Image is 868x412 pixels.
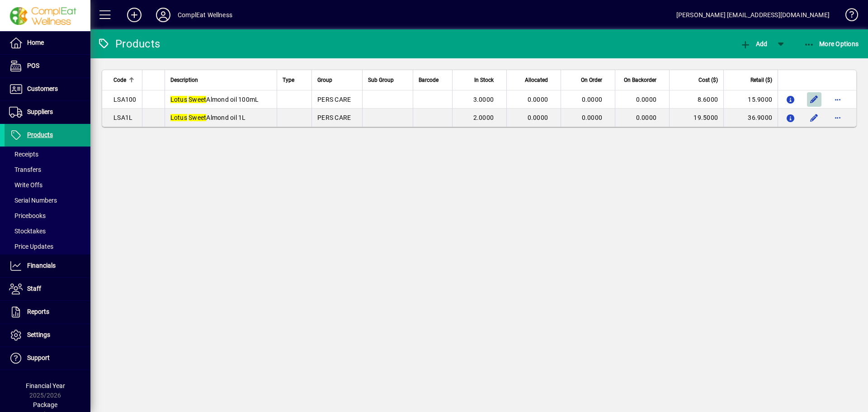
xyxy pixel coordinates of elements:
[120,7,149,23] button: Add
[317,96,351,103] span: PERS CARE
[113,75,126,85] span: Code
[740,40,767,47] span: Add
[5,324,90,346] a: Settings
[27,108,53,115] span: Suppliers
[5,101,90,123] a: Suppliers
[582,96,603,103] span: 0.0000
[5,55,90,77] a: POS
[723,90,778,109] td: 15.9000
[9,243,53,250] span: Price Updates
[750,75,772,85] span: Retail ($)
[528,96,548,103] span: 0.0000
[802,36,861,52] button: More Options
[113,114,132,121] span: LSA1L
[474,75,494,85] span: In Stock
[636,96,657,103] span: 0.0000
[317,75,357,85] div: Group
[27,262,56,269] span: Financials
[9,166,41,173] span: Transfers
[698,75,718,85] span: Cost ($)
[317,75,332,85] span: Group
[170,96,259,103] span: Almond oil 100mL
[368,75,394,85] span: Sub Group
[97,37,160,51] div: Products
[566,75,610,85] div: On Order
[830,92,845,107] button: More options
[5,78,90,100] a: Customers
[189,96,206,103] em: Sweet
[5,147,90,162] a: Receipts
[5,239,90,254] a: Price Updates
[9,197,57,204] span: Serial Numbers
[419,75,439,85] span: Barcode
[283,75,307,85] div: Type
[9,181,42,189] span: Write Offs
[669,90,723,109] td: 8.6000
[5,301,90,323] a: Reports
[473,114,494,121] span: 2.0000
[33,401,57,408] span: Package
[738,36,769,52] button: Add
[178,8,232,22] div: ComplEat Wellness
[9,151,38,158] span: Receipts
[149,7,178,23] button: Profile
[839,2,857,31] a: Knowledge Base
[5,162,90,177] a: Transfers
[582,114,603,121] span: 0.0000
[27,62,39,69] span: POS
[5,278,90,300] a: Staff
[525,75,548,85] span: Allocated
[5,347,90,369] a: Support
[27,131,53,138] span: Products
[5,223,90,239] a: Stocktakes
[528,114,548,121] span: 0.0000
[512,75,556,85] div: Allocated
[27,285,41,292] span: Staff
[636,114,657,121] span: 0.0000
[458,75,502,85] div: In Stock
[5,255,90,277] a: Financials
[581,75,602,85] span: On Order
[170,75,271,85] div: Description
[27,331,50,338] span: Settings
[170,96,187,103] em: Lotus
[723,109,778,127] td: 36.9000
[676,8,830,22] div: [PERSON_NAME] [EMAIL_ADDRESS][DOMAIN_NAME]
[669,109,723,127] td: 19.5000
[27,308,49,315] span: Reports
[26,382,65,389] span: Financial Year
[189,114,206,121] em: Sweet
[5,193,90,208] a: Serial Numbers
[807,110,821,125] button: Edit
[807,92,821,107] button: Edit
[170,114,187,121] em: Lotus
[27,354,50,361] span: Support
[113,75,137,85] div: Code
[5,177,90,193] a: Write Offs
[621,75,665,85] div: On Backorder
[5,208,90,223] a: Pricebooks
[170,114,246,121] span: Almond oil 1L
[804,40,859,47] span: More Options
[317,114,351,121] span: PERS CARE
[113,96,137,103] span: LSA100
[9,227,46,235] span: Stocktakes
[9,212,46,219] span: Pricebooks
[419,75,447,85] div: Barcode
[473,96,494,103] span: 3.0000
[624,75,656,85] span: On Backorder
[27,39,44,46] span: Home
[368,75,407,85] div: Sub Group
[27,85,58,92] span: Customers
[830,110,845,125] button: More options
[5,32,90,54] a: Home
[283,75,294,85] span: Type
[170,75,198,85] span: Description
